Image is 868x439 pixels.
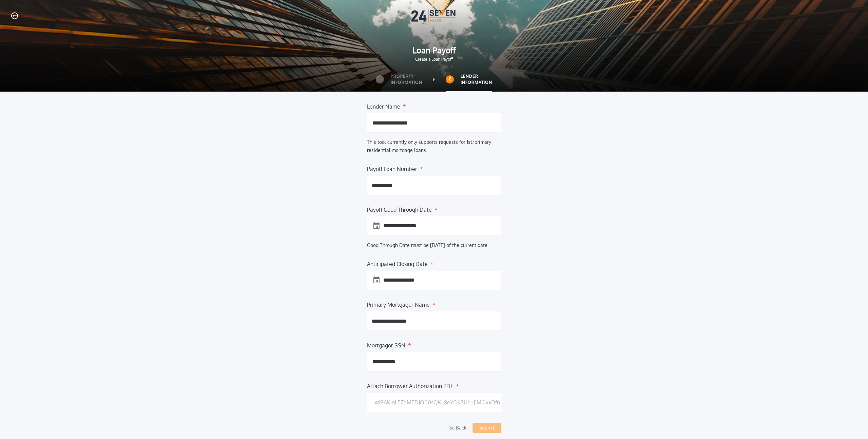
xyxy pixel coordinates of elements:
button: Submit [473,423,501,433]
p: xdSAKlnL5ZeMEDJO00sQKL8eYQkRUeuJ1MOxxDfn.pdf [374,398,509,406]
img: Logo [411,9,457,22]
label: Lender Information [461,73,492,85]
button: Go Back [446,423,469,433]
label: Anticipated Closing Date [367,260,428,265]
h2: 2 [449,76,451,82]
label: Primary Mortgagor Name [367,301,430,306]
label: Payoff Good Through Date [367,206,432,211]
label: Payoff Loan Number [367,165,417,170]
span: Create a Loan Payoff [11,56,857,62]
label: This tool currently only supports requests for 1st/primary residential mortgage loans [367,139,491,153]
label: Attach Borrower Authorization PDF [367,382,453,387]
label: Good Through Date must be [DATE] of the current date. [367,242,488,248]
span: Loan Payoff [11,44,857,56]
label: Lender Name [367,102,400,108]
label: Property Information [391,73,422,85]
label: Mortgagor SSN [367,341,405,347]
